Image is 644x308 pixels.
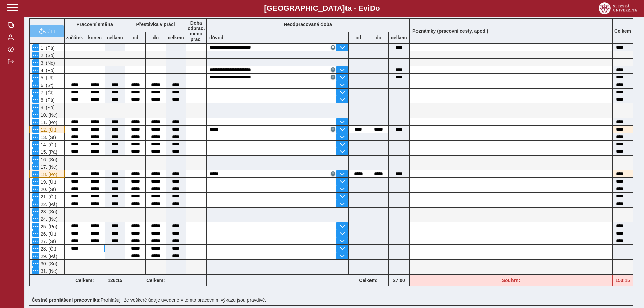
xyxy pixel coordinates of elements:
[349,35,368,40] b: od
[614,28,631,34] b: Celkem
[166,35,186,40] b: celkem
[32,111,39,118] button: Menu
[39,105,55,110] span: 9. (So)
[65,35,85,40] b: začátek
[32,267,39,274] button: Menu
[39,202,57,207] span: 22. (Pá)
[188,20,205,42] b: Doba odprac. mimo prac.
[29,170,65,178] div: V poznámce chybí účel návštěvy lékaře!
[39,231,56,237] span: 26. (Út)
[39,179,56,185] span: 19. (Út)
[39,157,57,162] span: 16. (So)
[284,22,332,27] b: Neodpracovaná doba
[29,126,65,133] div: V poznámce chybí účel návštěvy lékaře!
[32,89,39,96] button: Menu
[39,53,55,58] span: 2. (So)
[32,44,39,51] button: Menu
[502,278,520,283] b: Souhrn:
[32,126,39,133] button: Menu
[39,194,56,199] span: 21. (Čt)
[32,141,39,148] button: Menu
[389,35,409,40] b: celkem
[30,25,64,37] button: vrátit
[39,246,56,252] span: 28. (Čt)
[32,238,39,244] button: Menu
[44,28,55,34] span: vrátit
[39,82,53,88] span: 6. (St)
[39,254,57,259] span: 29. (Pá)
[39,90,54,95] span: 7. (Čt)
[32,74,39,81] button: Menu
[32,297,101,303] b: Čestné prohlášení pracovníka:
[32,104,39,111] button: Menu
[39,112,58,118] span: 10. (Ne)
[65,278,105,283] b: Celkem:
[125,278,186,283] b: Celkem:
[410,275,613,286] div: Fond pracovní doby (168 h) a součet hodin (153:15 h) se neshodují!
[375,4,380,13] span: o
[39,142,56,147] span: 14. (Čt)
[348,278,388,283] b: Celkem:
[32,156,39,163] button: Menu
[39,68,55,73] span: 4. (Po)
[32,59,39,66] button: Menu
[105,35,125,40] b: celkem
[32,253,39,259] button: Menu
[32,148,39,155] button: Menu
[32,171,39,177] button: Menu
[32,119,39,125] button: Menu
[39,60,55,66] span: 3. (Ne)
[32,96,39,103] button: Menu
[32,186,39,192] button: Menu
[136,22,175,27] b: Přestávka v práci
[39,135,56,140] span: 13. (St)
[32,200,39,207] button: Menu
[370,4,375,13] span: D
[39,224,57,229] span: 25. (Po)
[32,52,39,58] button: Menu
[39,75,54,80] span: 5. (Út)
[20,4,624,13] b: [GEOGRAPHIC_DATA] a - Evi
[39,120,57,125] span: 11. (Po)
[410,28,491,34] b: Poznámky (pracovní cesty, apod.)
[39,149,57,155] span: 15. (Pá)
[389,278,409,283] b: 27:00
[39,261,57,266] span: 30. (So)
[39,216,58,222] span: 24. (Ne)
[85,35,105,40] b: konec
[39,268,58,274] span: 31. (Ne)
[29,294,639,305] div: Prohlašuji, že veškeré údaje uvedené v tomto pracovním výkazu jsou pravdivé.
[125,35,145,40] b: od
[599,2,637,14] img: logo_web_su.png
[32,245,39,252] button: Menu
[39,172,57,177] span: 18. (Po)
[39,127,56,133] span: 12. (Út)
[39,209,57,214] span: 23. (So)
[32,178,39,185] button: Menu
[39,187,56,192] span: 20. (St)
[32,163,39,170] button: Menu
[146,35,166,40] b: do
[76,22,113,27] b: Pracovní směna
[32,81,39,88] button: Menu
[105,278,125,283] b: 126:15
[32,215,39,222] button: Menu
[39,45,55,51] span: 1. (Pá)
[32,230,39,237] button: Menu
[32,260,39,267] button: Menu
[613,275,633,286] div: Fond pracovní doby (168 h) a součet hodin (153:15 h) se neshodují!
[613,278,633,283] b: 153:15
[209,35,223,40] b: důvod
[32,223,39,230] button: Menu
[32,208,39,215] button: Menu
[39,164,58,170] span: 17. (Ne)
[32,134,39,140] button: Menu
[32,67,39,73] button: Menu
[345,4,347,13] span: t
[39,239,56,244] span: 27. (St)
[368,35,388,40] b: do
[32,193,39,200] button: Menu
[39,97,55,103] span: 8. (Pá)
